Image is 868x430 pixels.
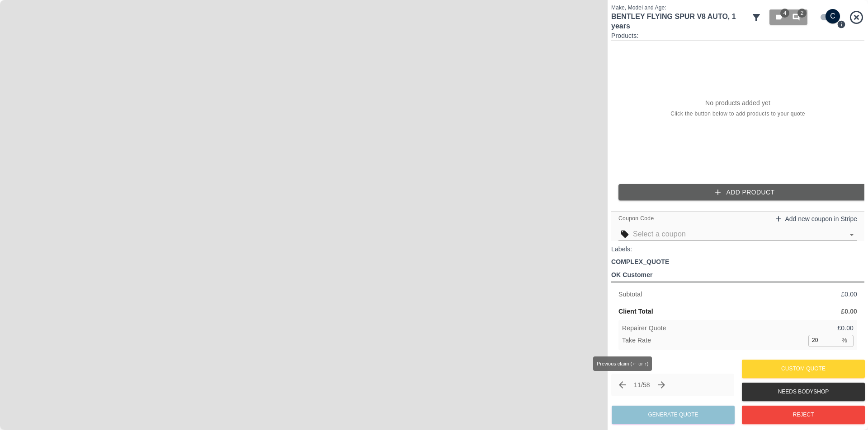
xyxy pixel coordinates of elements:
[769,9,807,25] button: 42
[593,356,652,371] div: Previous claim (← or ↑)
[742,406,865,424] button: Reject
[615,377,630,393] button: Previous claim
[841,290,857,299] p: £ 0.00
[611,12,747,31] h1: BENTLEY FLYING SPUR V8 AUTO , 1 years
[797,9,807,18] span: 2
[837,324,854,333] p: £ 0.00
[615,377,630,393] span: Previous claim (← or ↑)
[618,290,642,299] p: Subtotal
[618,307,653,316] p: Client Total
[611,4,747,12] p: Make, Model and Age:
[611,257,670,267] p: COMPLEX_QUOTE
[622,324,666,333] p: Repairer Quote
[611,245,864,254] p: Labels:
[841,336,847,345] p: %
[633,228,844,240] input: Select a coupon
[705,98,770,107] p: No products added yet
[670,110,805,119] span: Click the button below to add products to your quote
[618,214,654,223] span: Coupon Code
[654,377,669,393] span: Next/Skip claim (→ or ↓)
[837,20,846,29] svg: Press Q to switch
[634,380,650,389] p: 11 / 58
[611,31,864,40] p: Products:
[845,228,858,241] button: Open
[780,9,789,18] span: 4
[654,377,669,393] button: Next claim
[742,360,865,378] button: Custom Quote
[611,270,653,280] p: OK Customer
[742,383,865,401] button: Needs Bodyshop
[774,213,857,224] a: Add new coupon in Stripe
[622,336,651,345] p: Take Rate
[841,307,857,316] p: £ 0.00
